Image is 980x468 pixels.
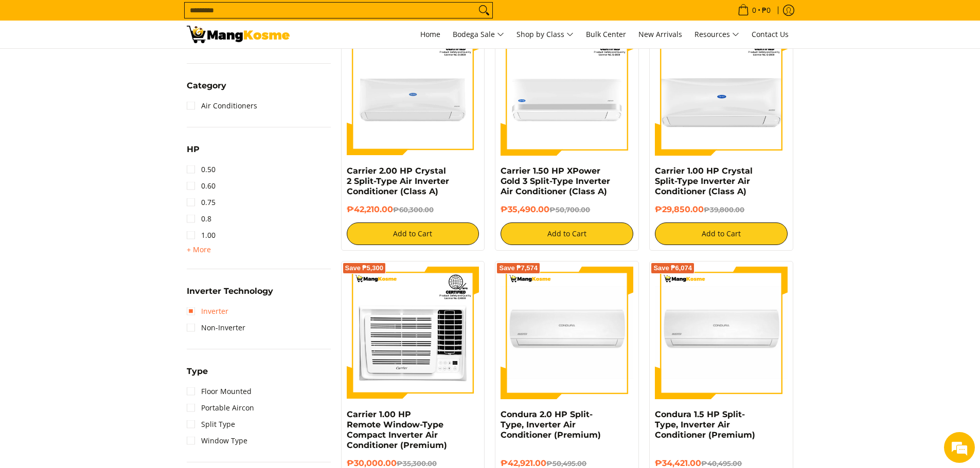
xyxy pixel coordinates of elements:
h6: ₱29,850.00 [655,204,788,215]
del: ₱35,300.00 [397,459,437,467]
a: Carrier 1.00 HP Remote Window-Type Compact Inverter Air Conditioner (Premium) [347,409,447,450]
span: Inverter Technology [187,287,273,295]
a: Contact Us [746,21,794,48]
img: Carrier 1.50 HP XPower Gold 3 Split-Type Inverter Air Conditioner (Class A) [501,23,633,156]
img: Carrier 1.00 HP Crystal Split-Type Inverter Air Conditioner (Class A) [655,23,788,156]
a: Condura 1.5 HP Split-Type, Inverter Air Conditioner (Premium) [655,409,755,440]
img: Carrier 1.00 HP Remote Window-Type Compact Inverter Air Conditioner (Premium) [347,267,479,399]
a: Carrier 1.50 HP XPower Gold 3 Split-Type Inverter Air Conditioner (Class A) [501,166,610,196]
span: Resources [694,28,739,41]
span: Save ₱7,574 [499,265,538,271]
span: Bodega Sale [453,28,504,41]
del: ₱39,800.00 [704,205,744,214]
div: Minimize live chat window [169,5,193,30]
button: Add to Cart [347,222,479,245]
a: Window Type [187,433,247,449]
summary: Open [187,367,208,383]
summary: Open [187,145,200,161]
span: Category [187,82,226,90]
button: Add to Cart [655,222,788,245]
span: Save ₱5,300 [345,265,384,271]
a: Inverter [187,303,228,320]
span: 0 [751,7,758,14]
del: ₱40,495.00 [701,459,742,467]
img: condura-split-type-inverter-air-conditioner-class-b-full-view-mang-kosme [501,267,633,399]
a: Home [415,21,446,48]
span: Save ₱6,074 [653,265,692,271]
h6: ₱42,210.00 [347,204,479,215]
h6: ₱35,490.00 [501,204,633,215]
span: ₱0 [760,7,772,14]
summary: Open [187,287,273,303]
a: Split Type [187,416,235,433]
span: Shop by Class [516,28,574,41]
span: Contact Us [752,29,789,39]
a: Bodega Sale [448,21,509,48]
span: Type [187,367,208,376]
img: condura-split-type-inverter-air-conditioner-class-b-full-view-mang-kosme [655,267,788,399]
img: Carrier 2.00 HP Crystal 2 Split-Type Air Inverter Conditioner (Class A) [347,23,479,156]
a: New Arrivals [633,21,687,48]
span: New Arrivals [638,29,682,39]
a: 0.50 [187,161,216,178]
del: ₱50,700.00 [549,205,590,214]
del: ₱50,495.00 [546,459,586,467]
a: Resources [689,21,744,48]
a: Bulk Center [581,21,631,48]
span: • [735,5,774,16]
button: Search [476,3,492,18]
a: 1.00 [187,227,216,244]
textarea: Type your message and hit 'Enter' [5,280,196,316]
a: Carrier 2.00 HP Crystal 2 Split-Type Air Inverter Conditioner (Class A) [347,166,449,196]
span: Home [420,29,440,39]
a: Shop by Class [511,21,579,48]
span: We're online! [60,129,142,233]
a: Floor Mounted [187,383,252,400]
a: Portable Aircon [187,400,254,416]
a: 0.8 [187,211,211,227]
a: Carrier 1.00 HP Crystal Split-Type Inverter Air Conditioner (Class A) [655,166,753,196]
summary: Open [187,244,211,256]
a: Air Conditioners [187,98,257,114]
a: 0.60 [187,178,216,194]
a: Condura 2.0 HP Split-Type, Inverter Air Conditioner (Premium) [501,409,601,440]
button: Add to Cart [501,222,633,245]
span: HP [187,145,200,154]
a: 0.75 [187,194,216,211]
div: Chat with us now [54,58,173,71]
del: ₱60,300.00 [393,205,434,214]
img: Bodega Sale Aircon l Mang Kosme: Home Appliances Warehouse Sale [187,26,290,43]
span: Bulk Center [586,29,626,39]
a: Non-Inverter [187,320,245,336]
span: + More [187,246,211,254]
summary: Open [187,82,226,98]
nav: Main Menu [300,21,794,48]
